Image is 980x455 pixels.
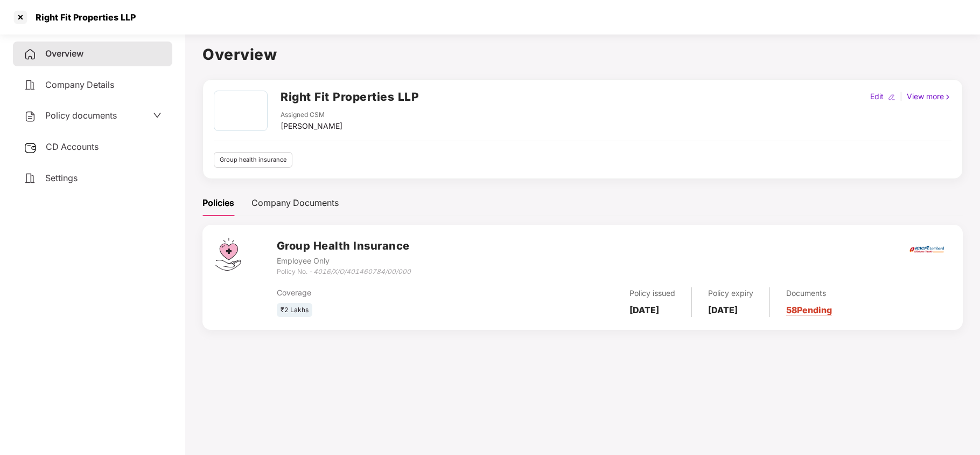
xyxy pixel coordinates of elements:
a: 58 Pending [786,305,832,315]
div: Assigned CSM [281,110,342,120]
div: Policy issued [629,287,675,299]
img: svg+xml;base64,PHN2ZyB4bWxucz0iaHR0cDovL3d3dy53My5vcmcvMjAwMC9zdmciIHdpZHRoPSIyNCIgaGVpZ2h0PSIyNC... [24,48,37,61]
div: View more [905,91,954,102]
img: icici.png [907,243,946,256]
h3: Group Health Insurance [277,238,411,254]
b: [DATE] [629,305,659,315]
span: down [153,111,162,120]
span: Settings [45,173,78,183]
div: Edit [868,91,886,102]
div: Documents [786,287,832,299]
div: Group health insurance [214,152,292,168]
div: [PERSON_NAME] [281,120,342,132]
img: svg+xml;base64,PHN2ZyB4bWxucz0iaHR0cDovL3d3dy53My5vcmcvMjAwMC9zdmciIHdpZHRoPSIyNCIgaGVpZ2h0PSIyNC... [24,79,37,92]
img: rightIcon [944,93,951,101]
span: CD Accounts [46,141,99,152]
div: | [898,91,905,102]
span: Company Details [45,79,114,90]
img: svg+xml;base64,PHN2ZyB3aWR0aD0iMjUiIGhlaWdodD0iMjQiIHZpZXdCb3g9IjAgMCAyNSAyNCIgZmlsbD0ibm9uZSIgeG... [24,141,37,154]
img: svg+xml;base64,PHN2ZyB4bWxucz0iaHR0cDovL3d3dy53My5vcmcvMjAwMC9zdmciIHdpZHRoPSIyNCIgaGVpZ2h0PSIyNC... [24,110,37,123]
div: Policy No. - [277,267,411,277]
b: [DATE] [708,305,738,315]
img: editIcon [888,93,895,101]
h2: Right Fit Properties LLP [281,88,419,106]
div: Company Documents [251,196,339,210]
h1: Overview [202,43,963,66]
div: Coverage [277,287,501,299]
div: Policies [202,196,234,210]
div: Right Fit Properties LLP [29,12,136,23]
img: svg+xml;base64,PHN2ZyB4bWxucz0iaHR0cDovL3d3dy53My5vcmcvMjAwMC9zdmciIHdpZHRoPSI0Ny43MTQiIGhlaWdodD... [215,238,241,271]
i: 4016/X/O/401460784/00/000 [313,267,411,275]
div: Employee Only [277,255,411,267]
span: Policy documents [45,110,117,121]
span: Overview [45,48,83,59]
img: svg+xml;base64,PHN2ZyB4bWxucz0iaHR0cDovL3d3dy53My5vcmcvMjAwMC9zdmciIHdpZHRoPSIyNCIgaGVpZ2h0PSIyNC... [24,172,37,185]
div: Policy expiry [708,287,753,299]
div: ₹2 Lakhs [277,303,312,318]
